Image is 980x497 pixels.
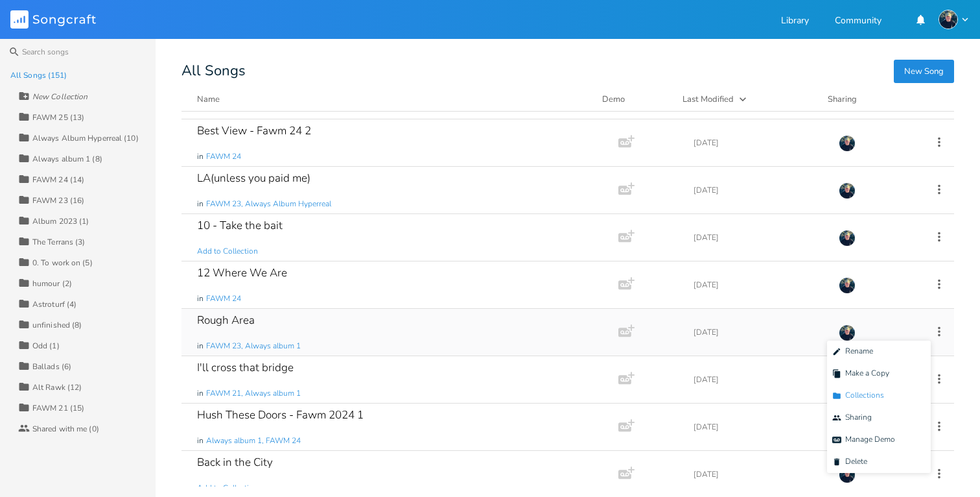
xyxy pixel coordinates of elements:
div: All Songs [181,65,954,77]
div: [DATE] [694,328,823,336]
img: Stew Dean [939,10,958,29]
span: Delete [832,457,867,467]
div: [DATE] [694,470,823,478]
img: Stew Dean [839,277,856,294]
div: Rough Area [197,315,255,326]
span: in [197,151,204,162]
div: New Collection [32,93,87,101]
span: in [197,293,204,304]
div: FAWM 24 (14) [32,176,84,184]
div: 12 Where We Are [197,267,287,278]
span: FAWM 23, Always Album Hyperreal [206,199,331,210]
div: 0. To work on (5) [32,259,93,267]
span: Make a Copy [832,369,889,378]
span: Manage Demo [832,435,895,444]
div: All Songs (151) [10,71,67,79]
div: The Terrans (3) [32,238,86,246]
button: Name [197,93,587,106]
div: humour (2) [32,280,72,287]
div: Odd (1) [32,342,60,350]
span: FAWM 24 [206,293,241,304]
div: [DATE] [694,281,823,289]
div: Always album 1 (8) [32,155,102,163]
span: FAWM 23, Always album 1 [206,341,301,352]
span: Rename [832,347,873,356]
button: Last Modified [682,93,812,106]
div: FAWM 23 (16) [32,197,84,204]
img: Stew Dean [839,467,856,483]
div: Always Album Hyperreal (10) [32,134,139,142]
div: FAWM 25 (13) [32,114,84,121]
span: in [197,435,204,446]
a: Library [781,16,809,27]
div: Best View - Fawm 24 2 [197,125,311,136]
div: [DATE] [694,186,823,194]
div: Album 2023 (1) [32,217,89,225]
div: Astroturf (4) [32,300,76,308]
span: Add to Collection [197,483,258,494]
span: Sharing [832,413,872,422]
span: Always album 1, FAWM 24 [206,435,301,446]
a: Community [835,16,881,27]
span: Add to Collection [197,246,258,257]
span: FAWM 21, Always album 1 [206,388,301,399]
div: Demo [602,93,667,106]
span: Collections [832,391,884,400]
div: LA(unless you paid me) [197,173,310,184]
span: FAWM 24 [206,151,241,162]
img: Stew Dean [839,230,856,247]
div: Back in the City [197,457,273,468]
div: Shared with me (0) [32,425,99,433]
img: Stew Dean [839,324,856,341]
div: Hush These Doors - Fawm 2024 1 [197,409,364,420]
div: unfinished (8) [32,321,82,329]
div: [DATE] [694,376,823,383]
div: Ballads (6) [32,363,71,370]
div: [DATE] [694,139,823,147]
span: in [197,388,204,399]
div: [DATE] [694,234,823,241]
div: Sharing [828,93,905,106]
button: New Song [894,60,954,83]
div: Name [197,93,220,105]
div: 10 - Take the bait [197,220,283,231]
div: FAWM 21 (15) [32,404,84,412]
img: Stew Dean [839,135,856,152]
div: I'll cross that bridge [197,362,294,373]
img: Stew Dean [839,182,856,199]
span: in [197,341,204,352]
div: Alt Rawk (12) [32,383,82,391]
div: [DATE] [694,423,823,431]
div: Last Modified [682,93,734,105]
span: in [197,199,204,210]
